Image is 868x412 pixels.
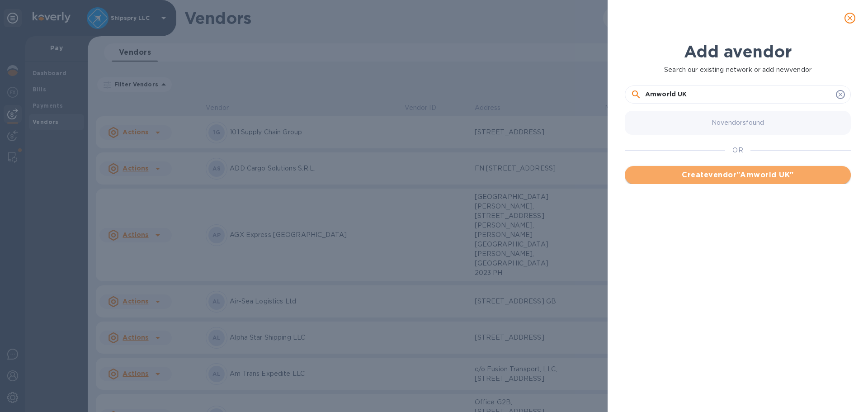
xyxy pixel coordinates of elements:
[632,170,844,180] span: Create vendor " Amworld UK "
[684,42,792,62] b: Add a vendor
[712,118,764,128] p: No vendors found
[625,107,858,384] div: grid
[732,146,743,155] p: OR
[625,65,851,75] p: Search our existing network or add new vendor
[839,7,861,29] button: close
[625,166,851,184] button: Createvendor"Amworld UK"
[645,88,832,101] input: Search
